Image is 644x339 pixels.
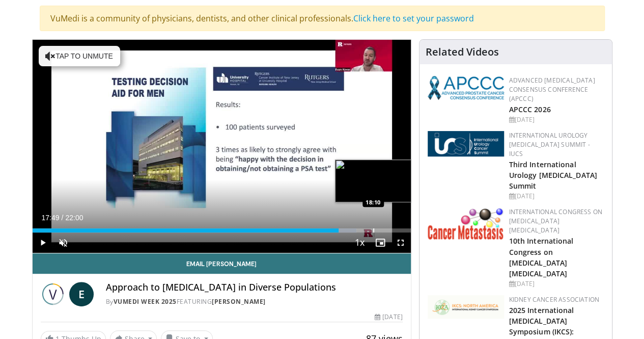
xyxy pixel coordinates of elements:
a: Third International Urology [MEDICAL_DATA] Summit [509,160,597,191]
span: / [62,214,64,222]
a: Advanced [MEDICAL_DATA] Consensus Conference (APCCC) [509,76,595,103]
h4: Approach to [MEDICAL_DATA] in Diverse Populations [106,282,403,293]
div: [DATE] [509,115,604,124]
video-js: Video Player [33,40,411,253]
span: 22:00 [65,214,83,222]
div: [DATE] [375,312,402,322]
img: 92ba7c40-df22-45a2-8e3f-1ca017a3d5ba.png.150x105_q85_autocrop_double_scale_upscale_version-0.2.png [428,76,504,100]
a: E [69,282,94,306]
img: Vumedi Week 2025 [41,282,65,306]
img: fca7e709-d275-4aeb-92d8-8ddafe93f2a6.png.150x105_q85_autocrop_double_scale_upscale_version-0.2.png [428,295,504,319]
a: [PERSON_NAME] [212,297,266,306]
div: [DATE] [509,192,604,201]
a: Kidney Cancer Association [509,295,599,304]
div: Progress Bar [33,228,411,232]
img: 62fb9566-9173-4071-bcb6-e47c745411c0.png.150x105_q85_autocrop_double_scale_upscale_version-0.2.png [428,131,504,157]
button: Tap to unmute [39,46,120,66]
span: 17:49 [42,214,60,222]
a: 10th International Congress on [MEDICAL_DATA] [MEDICAL_DATA] [509,236,574,278]
a: Click here to set your password [353,13,474,24]
h4: Related Videos [426,46,499,58]
a: International Urology [MEDICAL_DATA] Summit - IUCS [509,131,590,158]
img: image.jpeg [335,160,411,202]
button: Unmute [53,232,73,253]
a: International Congress on [MEDICAL_DATA] [MEDICAL_DATA] [509,207,602,234]
button: Fullscreen [390,232,411,253]
div: [DATE] [509,279,604,289]
a: Vumedi Week 2025 [114,297,177,306]
button: Enable picture-in-picture mode [370,232,390,253]
div: By FEATURING [106,297,403,306]
img: 6ff8bc22-9509-4454-a4f8-ac79dd3b8976.png.150x105_q85_autocrop_double_scale_upscale_version-0.2.png [428,207,504,240]
a: APCCC 2026 [509,105,551,114]
div: VuMedi is a community of physicians, dentists, and other clinical professionals. [40,6,605,31]
button: Playback Rate [350,232,370,253]
button: Play [33,232,53,253]
a: Email [PERSON_NAME] [33,253,411,274]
